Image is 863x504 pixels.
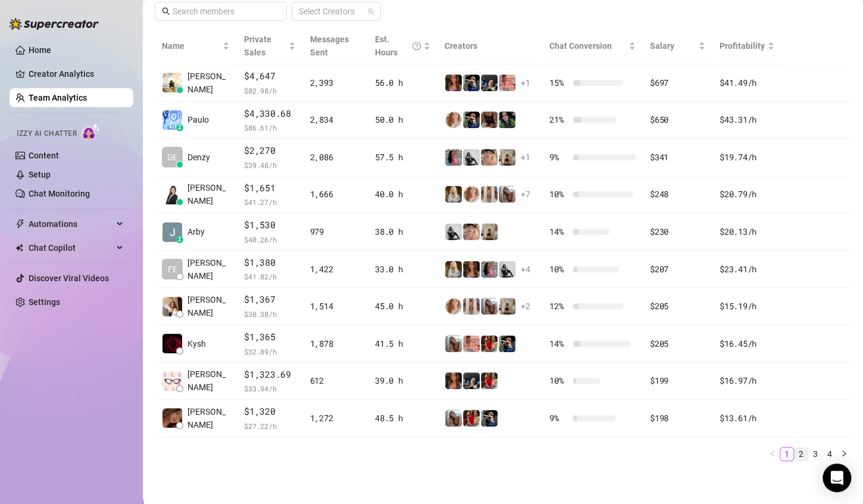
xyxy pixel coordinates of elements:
img: Kenzie [445,372,462,389]
span: [PERSON_NAME] [187,405,230,431]
div: $15.19 /h [720,300,774,313]
li: 4 [823,447,837,461]
span: FE [168,263,177,276]
div: 48.5 h [375,412,430,425]
img: Kaliana [463,74,480,91]
span: 12 % [549,300,568,313]
img: Kysh [162,334,182,353]
div: $20.13 /h [720,225,774,238]
div: z [176,124,183,131]
span: 9 % [549,151,568,164]
img: Victoria [463,298,480,315]
span: $ 82.98 /h [244,85,295,97]
img: Amy Pond [445,298,462,315]
span: $ 33.94 /h [244,382,295,394]
a: 2 [795,447,808,461]
img: Caroline [481,372,498,389]
span: Paulo [187,113,209,126]
div: $697 [650,76,705,89]
span: 14 % [549,225,568,238]
span: Name [162,39,220,52]
img: Tyra [481,149,498,166]
span: 9 % [549,412,568,425]
img: Arby [162,222,182,242]
img: Salem [499,111,515,128]
a: Discover Viral Videos [29,273,109,283]
div: 57.5 h [375,151,430,164]
span: question-circle [412,33,421,59]
img: Paulo [162,110,182,130]
span: $ 40.26 /h [244,234,295,245]
div: $205 [650,337,705,350]
span: + 7 [521,188,530,201]
img: Caroline [463,410,480,427]
div: $16.45 /h [720,337,774,350]
img: Amy Pond [463,186,480,203]
span: $1,651 [244,181,295,195]
img: Kota [445,149,462,166]
div: 40.0 h [375,188,430,201]
img: Dennise Cantimb… [162,297,182,316]
div: 1,272 [310,412,361,425]
img: Grace Hunt [463,149,480,166]
img: Kaliana [463,111,480,128]
span: [PERSON_NAME] [187,293,230,319]
span: Messages Sent [310,35,349,57]
span: $ 39.48 /h [244,159,295,171]
span: $ 41.82 /h [244,270,295,282]
div: $341 [650,151,705,164]
li: 3 [808,447,823,461]
img: Kota [481,261,498,278]
img: Caroline [481,335,498,352]
img: Natasha [481,223,498,240]
div: $23.41 /h [720,263,774,276]
div: $19.74 /h [720,151,774,164]
a: Chat Monitoring [29,189,90,198]
span: $1,323.69 [244,368,295,382]
span: $1,320 [244,405,295,419]
img: Lakelyn [481,74,498,91]
span: 10 % [549,374,568,387]
a: Creator Analytics [29,64,124,83]
span: $ 86.61 /h [244,122,295,133]
div: $650 [650,113,705,126]
span: Arby [187,225,205,238]
div: $207 [650,263,705,276]
img: Kenzie [445,74,462,91]
a: Setup [29,170,51,179]
div: 56.0 h [375,76,430,89]
div: 1,878 [310,337,361,350]
img: Grace Hunt [445,223,462,240]
a: 4 [823,447,836,461]
img: AI Chatter [82,123,100,141]
div: $230 [650,225,705,238]
div: 50.0 h [375,113,430,126]
img: Kat Hobbs VIP [445,410,462,427]
li: 2 [794,447,808,461]
span: $1,367 [244,293,295,307]
div: Est. Hours [375,33,421,59]
img: Amy Pond [445,111,462,128]
span: Profitability [720,41,765,51]
div: 2,834 [310,113,361,126]
span: + 4 [521,263,530,276]
div: 33.0 h [375,263,430,276]
div: 1,514 [310,300,361,313]
span: $ 32.89 /h [244,346,295,357]
span: team [367,8,374,15]
span: [PERSON_NAME] [187,181,230,207]
span: $ 27.22 /h [244,420,295,432]
span: $ 30.38 /h [244,308,295,320]
a: Settings [29,297,60,307]
div: $13.61 /h [720,412,774,425]
button: left [765,447,780,461]
a: Team Analytics [29,93,87,102]
span: Private Sales [244,35,271,57]
img: Chat Copilot [15,244,23,252]
span: 14 % [549,337,568,350]
th: Creators [437,28,542,64]
div: 1,666 [310,188,361,201]
img: Natasha [499,298,515,315]
span: $1,365 [244,330,295,344]
div: $20.79 /h [720,188,774,201]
